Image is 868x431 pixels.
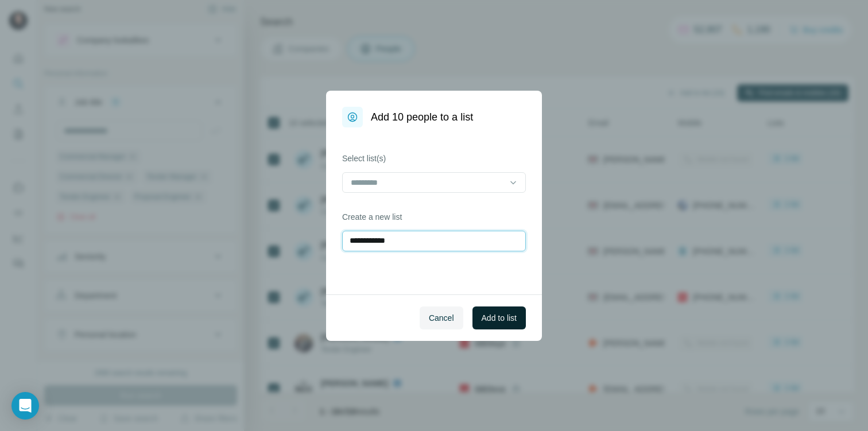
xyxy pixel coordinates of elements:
[420,306,463,329] button: Cancel
[342,211,526,223] label: Create a new list
[429,312,454,324] span: Cancel
[342,153,526,164] label: Select list(s)
[11,392,39,420] div: Open Intercom Messenger
[472,306,526,329] button: Add to list
[371,109,473,125] h1: Add 10 people to a list
[482,312,517,324] span: Add to list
